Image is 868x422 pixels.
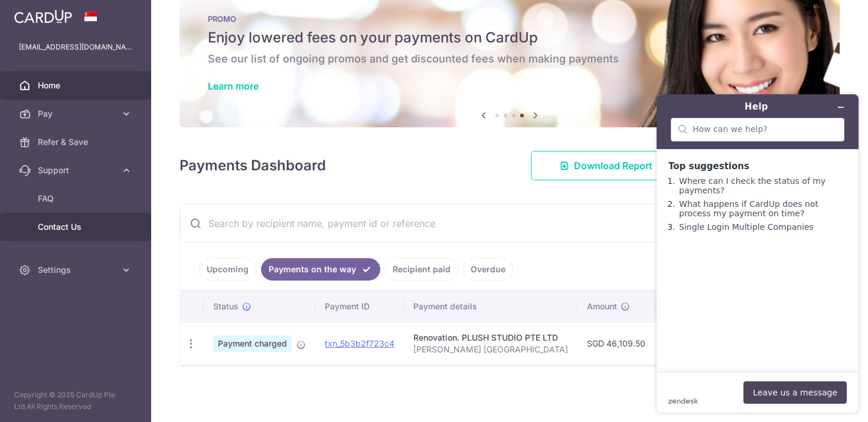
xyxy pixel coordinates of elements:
[325,338,394,348] a: txn_5b3b2f723c4
[213,335,292,352] span: Payment charged
[647,85,868,422] iframe: Find more information here
[27,8,51,19] span: Help
[14,9,72,24] img: CardUp
[38,80,116,91] span: Home
[208,14,811,24] p: PROMO
[463,258,513,281] a: Overdue
[208,80,259,92] a: Learn more
[587,301,617,312] span: Amount
[38,136,116,148] span: Refer & Save
[19,41,132,53] p: [EMAIL_ADDRESS][DOMAIN_NAME]
[404,291,577,322] th: Payment details
[413,344,568,355] p: [PERSON_NAME] [GEOGRAPHIC_DATA]
[577,322,655,365] td: SGD 46,109.50
[38,264,116,276] span: Settings
[180,155,326,176] h4: Payments Dashboard
[385,258,458,281] a: Recipient paid
[38,164,116,176] span: Support
[213,301,239,312] span: Status
[413,332,568,344] div: Renovation. PLUSH STUDIO PTE LTD
[199,258,256,281] a: Upcoming
[208,52,811,66] h6: See our list of ongoing promos and get discounted fees when making payments
[38,221,116,233] span: Contact Us
[531,151,681,180] a: Download Report
[208,28,811,47] h5: Enjoy lowered fees on your payments on CardUp
[38,193,116,205] span: FAQ
[38,108,116,120] span: Pay
[180,205,811,242] input: Search by recipient name, payment id or reference
[261,258,380,281] a: Payments on the way
[574,159,652,173] span: Download Report
[315,291,404,322] th: Payment ID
